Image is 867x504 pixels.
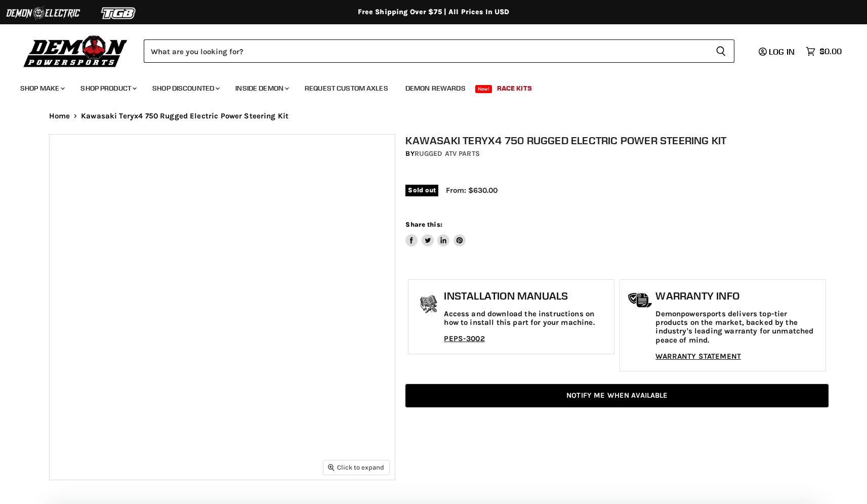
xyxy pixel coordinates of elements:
[444,334,484,343] a: PEPS-3002
[5,4,81,23] img: Demon Electric Logo 2
[444,310,609,327] p: Access and download the instructions on how to install this part for your machine.
[416,292,441,318] img: install_manual-icon.png
[446,186,498,195] span: From: $630.00
[405,220,466,247] aside: Share this:
[145,78,226,99] a: Shop Discounted
[444,290,609,302] h1: Installation Manuals
[73,78,143,99] a: Shop Product
[81,112,288,120] span: Kawasaki Teryx4 750 Rugged Electric Power Steering Kit
[398,78,473,99] a: Demon Rewards
[328,464,384,471] span: Click to expand
[13,78,71,99] a: Shop Make
[29,8,839,17] div: Free Shipping Over $75 | All Prices In USD
[405,384,829,408] a: Notify Me When Available
[708,39,734,63] button: Search
[655,352,741,361] a: WARRANTY STATEMENT
[405,148,829,159] div: by
[228,78,295,99] a: Inside Demon
[754,47,801,56] a: Log in
[20,33,131,69] img: Demon Powersports
[655,290,820,302] h1: Warranty Info
[415,149,480,158] a: Rugged ATV Parts
[81,4,157,23] img: TGB Logo 2
[801,44,847,59] a: $0.00
[489,78,540,99] a: Race Kits
[819,47,842,56] span: $0.00
[297,78,396,99] a: Request Custom Axles
[405,134,829,147] h1: Kawasaki Teryx4 750 Rugged Electric Power Steering Kit
[628,292,653,308] img: warranty-icon.png
[475,85,492,93] span: New!
[405,221,442,228] span: Share this:
[655,310,820,345] p: Demonpowersports delivers top-tier products on the market, backed by the industry's leading warra...
[49,112,70,120] a: Home
[323,460,389,474] button: Click to expand
[29,112,839,120] nav: Breadcrumbs
[144,39,708,63] input: Search
[13,74,839,99] ul: Main menu
[144,39,734,63] form: Product
[405,185,438,196] span: Sold out
[769,47,795,57] span: Log in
